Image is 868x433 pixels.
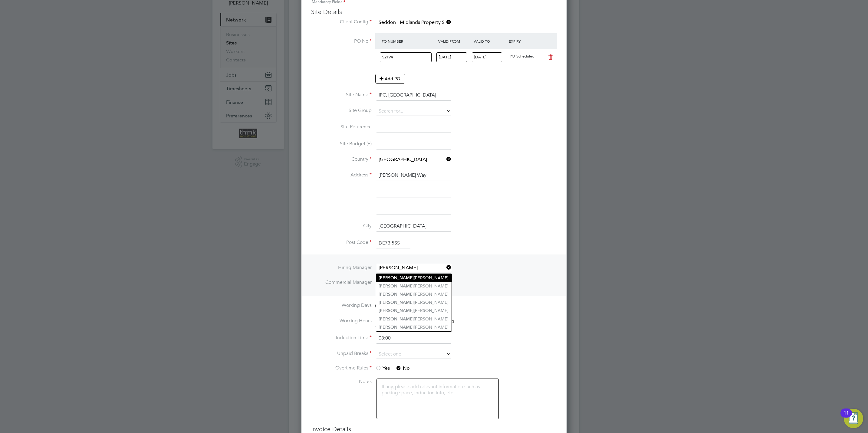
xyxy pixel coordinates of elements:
[376,298,452,307] li: [PERSON_NAME]
[311,335,372,341] label: Induction Time
[472,36,508,47] div: Valid To
[844,409,863,428] button: Open Resource Center, 11 new notifications
[311,107,372,114] label: Site Group
[380,36,437,47] div: PO Number
[380,52,432,62] input: Search for...
[311,239,372,246] label: Post Code
[376,323,452,331] li: [PERSON_NAME]
[375,74,405,84] button: Add PO
[376,156,451,164] input: Search for...
[311,379,372,385] label: Notes
[379,325,414,330] b: [PERSON_NAME]
[311,172,372,178] label: Address
[311,279,372,286] label: Commercial Manager
[311,156,372,162] label: Country
[311,141,372,147] label: Site Budget (£)
[311,38,372,44] label: PO No
[379,300,414,305] b: [PERSON_NAME]
[311,302,372,309] label: Working Days
[437,36,472,47] div: Valid From
[379,317,414,322] b: [PERSON_NAME]
[311,223,372,229] label: City
[396,365,410,371] span: No
[376,264,451,272] input: Search for...
[311,425,557,433] h3: Invoice Details
[472,52,502,62] input: Select one
[376,350,451,359] input: Select one
[311,264,372,271] label: Hiring Manager
[375,365,390,371] span: Yes
[311,365,372,371] label: Overtime Rules
[375,303,382,309] span: M
[379,284,414,289] b: [PERSON_NAME]
[376,290,452,298] li: [PERSON_NAME]
[376,307,452,315] li: [PERSON_NAME]
[311,8,557,16] h3: Site Details
[510,54,534,59] span: PO Scheduled
[843,413,849,421] div: 11
[311,318,372,324] label: Working Hours
[379,292,414,297] b: [PERSON_NAME]
[379,275,414,280] b: [PERSON_NAME]
[436,52,467,62] input: Select one
[379,308,414,313] b: [PERSON_NAME]
[311,19,372,25] label: Client Config
[311,350,372,357] label: Unpaid Breaks
[311,92,372,98] label: Site Name
[376,282,452,290] li: [PERSON_NAME]
[376,274,452,282] li: [PERSON_NAME]
[375,316,399,327] input: 08:00
[311,124,372,130] label: Site Reference
[376,107,451,116] input: Search for...
[376,315,452,323] li: [PERSON_NAME]
[507,36,543,47] div: Expiry
[376,18,451,27] input: Search for...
